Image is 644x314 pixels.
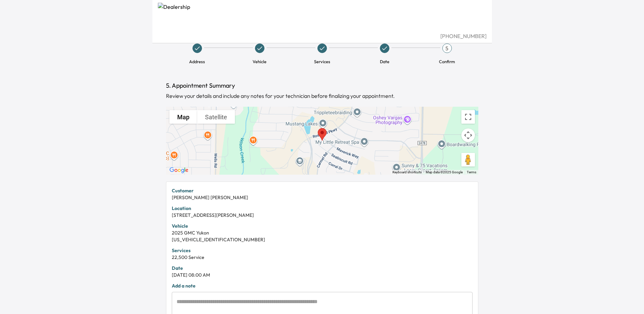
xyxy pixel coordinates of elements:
div: 22,500 Service [172,254,473,261]
button: Drag Pegman onto the map to open Street View [461,153,475,167]
div: [STREET_ADDRESS][PERSON_NAME] [172,212,473,219]
div: [PERSON_NAME] [PERSON_NAME] [172,194,473,201]
strong: Date [172,265,183,271]
strong: Vehicle [172,223,188,229]
span: Services [314,58,330,65]
button: Show street map [169,110,197,124]
span: Date [380,58,389,65]
button: Keyboard shortcuts [392,170,422,175]
button: Show satellite imagery [197,110,235,124]
div: 5 [442,43,452,53]
span: Address [189,58,205,65]
a: Terms [467,170,476,174]
strong: Add a note [172,283,196,289]
div: [DATE] 08:00 AM [172,272,473,278]
span: Confirm [439,58,455,65]
img: Google [168,166,190,175]
strong: Customer [172,188,194,194]
strong: Services [172,247,190,254]
button: Map camera controls [461,128,475,142]
img: Dealership [158,3,486,32]
strong: Location [172,205,191,211]
a: Open this area in Google Maps (opens a new window) [168,166,190,175]
div: [PHONE_NUMBER] [158,32,486,40]
span: Map data ©2025 Google [426,170,463,174]
div: [US_VEHICLE_IDENTIFICATION_NUMBER] [172,236,473,243]
span: Vehicle [253,58,266,65]
div: Review your details and include any notes for your technician before finalizing your appointment. [166,92,478,100]
h1: 5. Appointment Summary [166,81,478,90]
button: Toggle fullscreen view [461,110,475,124]
div: 2025 GMC Yukon [172,229,473,236]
